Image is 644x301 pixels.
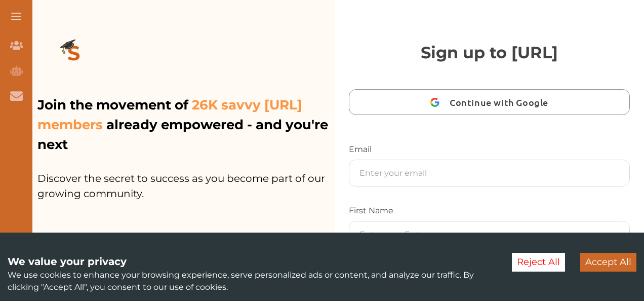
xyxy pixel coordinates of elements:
p: Discover the secret to success as you become part of our growing community. [37,155,335,217]
img: logo [37,18,110,91]
input: Enter your first name [349,221,629,247]
button: Decline cookies [512,253,565,272]
span: Continue with Google [450,90,553,114]
button: Accept cookies [580,253,636,272]
p: Email [349,143,630,156]
p: Join the movement of already empowered - and you're next [37,95,333,155]
span: We value your privacy [8,255,127,268]
p: Sign up to [URL] [349,41,630,65]
p: First Name [349,205,630,217]
input: Enter your email [349,160,629,186]
div: We use cookies to enhance your browsing experience, serve personalized ads or content, and analyz... [8,254,497,293]
button: Continue with Google [349,89,630,115]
